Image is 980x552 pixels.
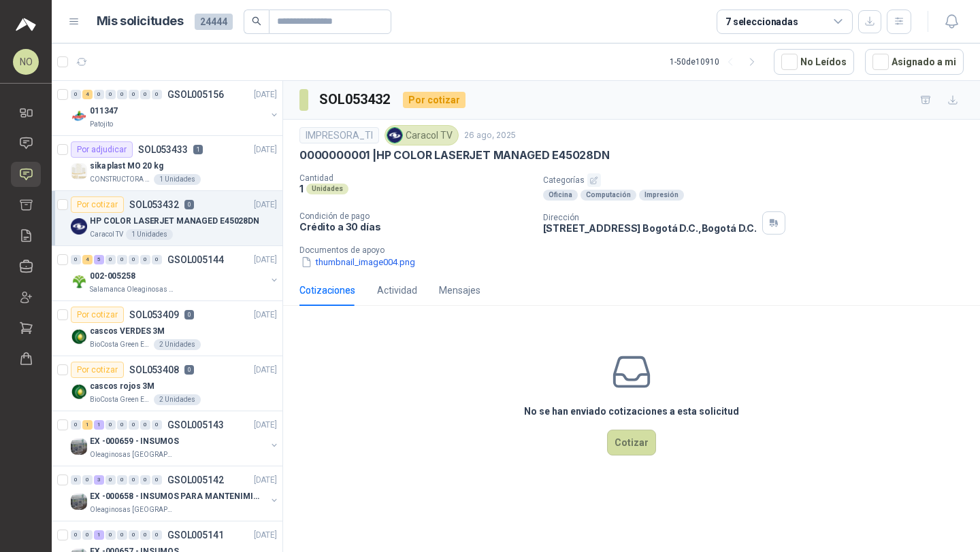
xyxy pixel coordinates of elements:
p: 0 [184,200,194,209]
div: 4 [82,255,93,264]
div: 0 [129,530,139,540]
div: 0 [117,475,127,485]
div: 0 [105,420,116,430]
p: EX -000658 - INSUMOS PARA MANTENIMIENTO MECANICO [90,490,259,503]
p: Categorías [543,173,975,187]
p: Dirección [543,213,757,222]
h1: Mis solicitudes [97,12,184,31]
div: 0 [152,90,162,99]
p: SOL053433 [138,145,188,154]
p: SOL053408 [129,365,179,375]
p: 0 [184,365,194,375]
div: 0 [71,530,81,540]
img: Company Logo [71,438,87,455]
p: 26 ago, 2025 [464,129,516,142]
div: 5 [94,255,104,264]
div: Por adjudicar [71,141,133,158]
div: 0 [117,255,127,264]
a: Por cotizarSOL0534080[DATE] Company Logocascos rojos 3MBioCosta Green Energy S.A.S2 Unidades [52,356,282,411]
div: 4 [82,90,93,99]
div: 0 [152,475,162,485]
img: Company Logo [71,328,87,345]
div: Cotizaciones [299,283,355,298]
span: search [252,16,261,26]
p: Cantidad [299,173,532,183]
div: 0 [71,90,81,99]
div: 1 - 50 de 10910 [670,51,763,73]
img: Company Logo [71,163,87,179]
h3: No se han enviado cotizaciones a esta solicitud [524,404,739,419]
p: Documentos de apoyo [299,245,975,255]
p: SOL053409 [129,310,179,320]
div: Caracol TV [385,125,459,145]
p: [DATE] [254,88,277,101]
p: HP COLOR LASERJET MANAGED E45028DN [90,215,259,228]
p: 1 [193,145,203,154]
div: Por cotizar [71,307,124,323]
div: 0 [105,90,116,99]
div: Por cotizar [71,196,124,213]
button: thumbnail_image004.png [299,255,416,269]
div: 0 [129,255,139,264]
div: Oficina [543,190,578,201]
img: Logo peakr [16,16,36,33]
div: 3 [94,475,104,485]
p: Caracol TV [90,229,123,240]
p: BioCosta Green Energy S.A.S [90,394,151,405]
div: 0 [152,530,162,540]
p: [STREET_ADDRESS] Bogotá D.C. , Bogotá D.C. [543,222,757,234]
button: Asignado a mi [865,49,964,75]
p: [DATE] [254,474,277,487]
div: Por cotizar [71,362,124,378]
div: Por cotizar [403,92,465,108]
div: 1 [94,530,104,540]
p: GSOL005142 [167,475,224,485]
div: 1 [94,420,104,430]
p: GSOL005141 [167,530,224,540]
p: GSOL005143 [167,420,224,430]
p: Oleaginosas [GEOGRAPHIC_DATA][PERSON_NAME] [90,504,176,515]
div: 0 [140,255,150,264]
div: Impresión [639,190,684,201]
a: 0 4 0 0 0 0 0 0 GSOL005156[DATE] Company Logo011347Patojito [71,86,280,130]
div: 1 [82,420,93,430]
p: Condición de pago [299,211,532,221]
button: Cotizar [607,430,656,455]
div: 0 [105,255,116,264]
div: 0 [71,255,81,264]
img: Company Logo [387,128,402,143]
a: Por adjudicarSOL0534331[DATE] Company Logosika plast MO 20 kgCONSTRUCTORA GRUPO FIP1 Unidades [52,136,282,191]
div: 0 [140,90,150,99]
div: 0 [82,530,93,540]
p: [DATE] [254,419,277,432]
p: EX -000659 - INSUMOS [90,435,179,448]
p: CONSTRUCTORA GRUPO FIP [90,174,151,185]
div: 0 [117,530,127,540]
div: 1 Unidades [126,229,173,240]
p: sika plast MO 20 kg [90,160,163,173]
p: Salamanca Oleaginosas SAS [90,284,176,295]
p: GSOL005156 [167,90,224,99]
a: Por cotizarSOL0534090[DATE] Company Logocascos VERDES 3MBioCosta Green Energy S.A.S2 Unidades [52,301,282,356]
a: 0 1 1 0 0 0 0 0 GSOL005143[DATE] Company LogoEX -000659 - INSUMOSOleaginosas [GEOGRAPHIC_DATA][PE... [71,417,280,460]
p: 0000000001 | HP COLOR LASERJET MANAGED E45028DN [299,148,610,162]
div: 0 [129,475,139,485]
div: 0 [140,530,150,540]
p: 002-005258 [90,270,135,283]
div: 0 [152,255,162,264]
p: [DATE] [254,364,277,377]
div: 0 [105,475,116,485]
img: Company Logo [71,494,87,510]
div: IMPRESORA_TI [299,127,379,143]
p: GSOL005144 [167,255,224,264]
div: 0 [82,475,93,485]
div: 0 [71,475,81,485]
span: 24444 [195,14,233,30]
p: Oleaginosas [GEOGRAPHIC_DATA][PERSON_NAME] [90,449,176,460]
p: [DATE] [254,199,277,211]
div: 0 [94,90,104,99]
div: NO [13,49,39,75]
a: 0 4 5 0 0 0 0 0 GSOL005144[DATE] Company Logo002-005258Salamanca Oleaginosas SAS [71,252,280,295]
h3: SOL053432 [319,89,392,110]
img: Company Logo [71,383,87,400]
